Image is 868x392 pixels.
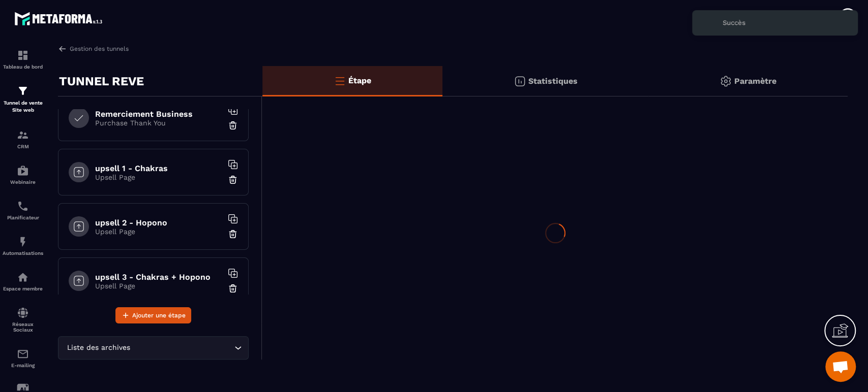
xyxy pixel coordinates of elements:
[95,227,222,236] p: Upsell Page
[3,77,43,121] a: formationformationTunnel de vente Site web
[734,76,776,86] p: Paramètre
[95,119,222,127] p: Purchase Thank You
[228,120,238,130] img: trash
[334,75,346,87] img: bars-o.4a397970.svg
[3,264,43,299] a: automationsautomationsEspace membre
[17,85,29,97] img: formation
[95,272,222,282] h6: upsell 3 - Chakras + Hopono
[58,44,129,53] a: Gestion des tunnels
[3,179,43,185] p: Webinaire
[3,363,43,368] p: E-mailing
[3,42,43,77] a: formationformationTableau de bord
[3,121,43,157] a: formationformationCRM
[17,49,29,61] img: formation
[720,75,732,87] img: setting-gr.5f69749f.svg
[3,64,43,70] p: Tableau de bord
[95,109,222,119] h6: Remerciement Business
[17,165,29,177] img: automations
[228,175,238,185] img: trash
[3,340,43,376] a: emailemailE-mailing
[3,299,43,340] a: social-networksocial-networkRéseaux Sociaux
[14,9,106,28] img: logo
[825,351,856,382] div: Ouvrir le chat
[132,342,232,353] input: Search for option
[17,307,29,319] img: social-network
[3,100,43,114] p: Tunnel de vente Site web
[95,173,222,181] p: Upsell Page
[17,129,29,141] img: formation
[348,76,371,85] p: Étape
[95,282,222,290] p: Upsell Page
[3,250,43,256] p: Automatisations
[3,215,43,220] p: Planificateur
[17,271,29,283] img: automations
[17,200,29,212] img: scheduler
[528,76,578,86] p: Statistiques
[3,286,43,291] p: Espace membre
[95,164,222,173] h6: upsell 1 - Chakras
[59,71,144,91] p: TUNNEL REVE
[514,75,526,87] img: stats.20deebd0.svg
[3,228,43,264] a: automationsautomationsAutomatisations
[95,218,222,227] h6: upsell 2 - Hopono
[58,336,249,360] div: Search for option
[17,348,29,360] img: email
[17,236,29,248] img: automations
[3,157,43,192] a: automationsautomationsWebinaire
[3,321,43,333] p: Réseaux Sociaux
[228,283,238,293] img: trash
[228,229,238,239] img: trash
[132,310,186,320] span: Ajouter une étape
[58,44,67,53] img: arrow
[115,307,191,323] button: Ajouter une étape
[3,144,43,149] p: CRM
[65,342,132,353] span: Liste des archives
[3,192,43,228] a: schedulerschedulerPlanificateur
